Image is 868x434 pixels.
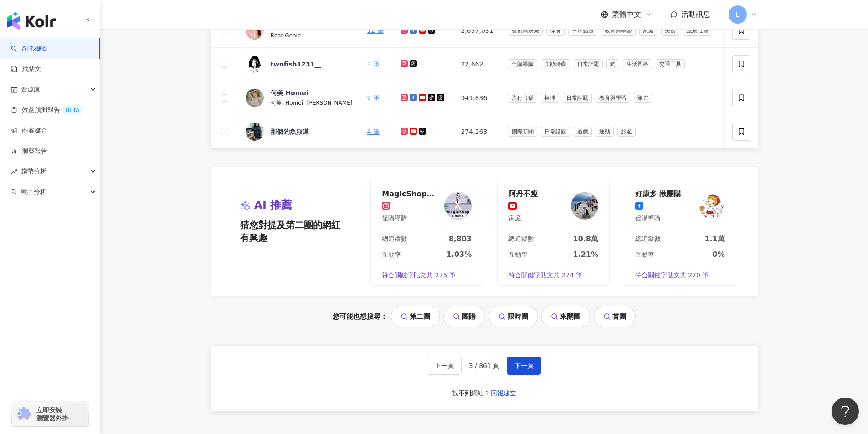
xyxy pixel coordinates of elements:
div: 家庭 [508,214,538,223]
span: 生活風格 [623,59,652,69]
div: 總追蹤數 [508,235,534,244]
div: 何美 Homei [271,88,308,97]
span: 藝術與娛樂 [508,26,543,36]
td: 22,662 [453,48,500,81]
span: L [736,10,740,20]
span: 旅遊 [634,93,652,103]
span: rise [11,168,17,175]
span: 流行音樂 [508,93,537,103]
div: 互動率 [382,250,401,260]
span: 遊戲 [574,127,592,137]
span: 下一頁 [514,362,534,369]
span: 資源庫 [21,79,40,100]
span: 回報建立 [491,389,516,397]
a: 洞察報告 [11,147,47,156]
a: 來開團 [541,306,590,327]
div: 1.1萬 [704,234,724,244]
div: 1.03% [447,250,472,260]
a: searchAI 找網紅 [11,44,49,53]
img: KOL Avatar [246,55,264,73]
span: 競品分析 [21,182,46,202]
div: twofish1231__ [271,60,321,69]
span: 符合關鍵字貼文共 274 筆 [508,271,582,280]
iframe: Help Scout Beacon - Open [832,398,859,425]
img: KOL Avatar [246,89,264,107]
span: Bear Genie [271,32,301,39]
a: 阿丹不瘦家庭KOL Avatar總追蹤數10.8萬互動率1.21%符合關鍵字貼文共 274 筆 [497,178,610,286]
img: KOL Avatar [246,21,264,40]
a: 4 筆 [367,128,379,135]
div: 總追蹤數 [635,235,661,244]
span: | [303,99,307,106]
img: chrome extension [15,407,32,421]
a: KOL Avatartwofish1231__ [246,55,353,73]
div: 互動率 [508,250,528,260]
a: 限時團 [489,306,538,327]
span: 活動訊息 [681,10,710,19]
a: 3 筆 [367,61,379,68]
a: MagicShop韓國代購促購導購KOL Avatar總追蹤數8,803互動率1.03%符合關鍵字貼文共 275 筆 [370,178,483,286]
div: MagicShop韓國代購 [382,189,441,198]
div: 好康多 揪團購 [635,189,682,198]
a: 好康多 揪團購促購導購KOL Avatar總追蹤數1.1萬互動率0%符合關鍵字貼文共 270 筆 [624,178,736,286]
span: 法政社會 [683,26,712,36]
span: 保養 [546,26,565,36]
span: 美食 [661,26,679,36]
span: 符合關鍵字貼文共 270 筆 [635,271,709,280]
a: chrome extension立即安裝 瀏覽器外掛 [12,402,88,426]
span: Homei [285,100,303,106]
span: 家庭 [639,26,657,36]
td: 274,263 [453,115,500,148]
td: 2,657,031 [453,14,500,48]
span: 日常話題 [574,59,603,69]
img: KOL Avatar [571,192,598,220]
img: logo [7,12,56,30]
a: 第二團 [391,306,440,327]
div: 促購導購 [635,214,682,223]
a: KOL Avatar那個釣魚頻道 [246,123,353,141]
img: KOL Avatar [246,123,264,141]
img: KOL Avatar [698,192,725,220]
div: 那個釣魚頻道 [271,127,309,136]
a: 符合關鍵字貼文共 270 筆 [624,266,736,286]
div: 互動率 [635,250,654,260]
span: 交通工具 [656,59,685,69]
span: 旅遊 [617,127,636,137]
span: 何美 [271,100,282,106]
a: KOL Avatar何美 Homei何美|Homei|[PERSON_NAME] [246,88,353,107]
span: 立即安裝 瀏覽器外掛 [36,406,68,422]
div: 1.21% [573,250,598,260]
span: 棒球 [541,93,559,103]
span: 運動 [596,127,614,137]
a: 12 筆 [367,27,383,34]
div: 促購導購 [382,214,441,223]
span: 日常話題 [568,26,597,36]
span: 符合關鍵字貼文共 275 筆 [382,271,456,280]
span: 繁體中文 [612,10,641,20]
div: 阿丹不瘦 [508,189,538,198]
a: 符合關鍵字貼文共 275 筆 [371,266,483,286]
span: 國際新聞 [508,127,537,137]
a: 2 筆 [367,94,379,102]
span: 日常話題 [541,127,570,137]
span: AI 推薦 [254,198,293,214]
span: | [282,99,286,106]
a: 符合關鍵字貼文共 274 筆 [498,266,609,286]
a: 找貼文 [11,65,41,74]
div: 總追蹤數 [382,235,407,244]
button: 回報建立 [490,386,517,400]
a: KOL Avatar熊熊Bear Genie [246,21,353,40]
span: 促購導購 [508,59,537,69]
span: 3 / 861 頁 [469,362,500,369]
div: 10.8萬 [573,234,598,244]
div: 您可能也想搜尋： [211,306,758,327]
a: 商案媒合 [11,126,47,135]
span: 猜您對提及第二團的網紅有興趣 [240,219,346,244]
a: 團購 [443,306,485,327]
span: [PERSON_NAME] [307,100,353,106]
td: 941,836 [453,81,500,115]
span: 教育與學習 [596,93,630,103]
a: 首團 [594,306,636,327]
span: 上一頁 [435,362,454,369]
span: 趨勢分析 [21,161,46,182]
